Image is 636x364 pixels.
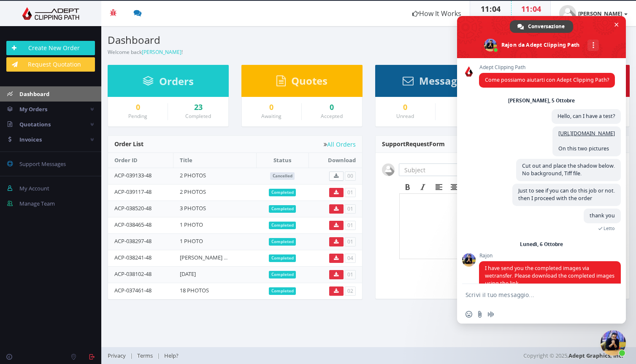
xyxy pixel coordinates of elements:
a: 23 [174,103,222,112]
span: On this two pictures [558,130,615,152]
a: 3 PHOTOS [180,204,206,212]
span: Chiudere la chat [612,20,621,29]
span: Messages [419,74,468,88]
strong: [PERSON_NAME] [578,10,622,17]
span: Invoices [19,136,42,143]
a: How It Works [404,1,470,26]
span: Adept Clipping Path [479,64,615,70]
a: 18 PHOTOS [180,286,209,294]
a: 1 PHOTO [180,221,203,228]
div: | | [108,347,456,364]
small: Welcome back ! [108,48,183,56]
span: : [489,4,492,14]
span: 11 [521,4,530,14]
div: Conversazione [510,20,573,33]
a: Quotes [276,79,327,86]
a: Request Quotation [6,57,95,72]
img: Adept Graphics [6,7,95,20]
a: ACP-039133-48 [114,171,152,179]
div: Chiudere la chat [601,330,626,356]
div: Italic [415,182,430,193]
a: Messages [403,79,468,86]
a: 0 [248,103,295,112]
span: Completed [269,222,296,229]
span: Letto [604,225,615,231]
div: Align center [447,182,462,193]
img: user_default.jpg [382,163,395,176]
span: thank you [590,212,615,219]
span: Cancelled [270,172,295,180]
a: [DATE] [180,270,196,278]
th: Order ID [108,153,173,168]
div: Lunedì, 6 Ottobre [520,242,563,247]
a: ACP-038297-48 [114,237,152,245]
span: Completed [269,271,296,278]
span: Request [406,140,429,148]
span: 04 [533,4,541,14]
iframe: Rich Text Area. Press ALT-F9 for menu. Press ALT-F10 for toolbar. Press ALT-0 for help [400,194,622,259]
a: ACP-038102-48 [114,270,152,278]
span: Invia un file [476,311,483,318]
a: ACP-038520-48 [114,204,152,212]
a: Orders [143,79,194,87]
span: : [530,4,533,14]
h3: Dashboard [108,35,363,45]
a: 1 PHOTO [180,237,203,245]
span: Completed [269,238,296,246]
div: Align left [431,182,447,193]
div: 0 [442,103,489,112]
span: Support Messages [19,160,66,168]
span: Inserisci una emoji [465,311,472,318]
a: Help? [160,352,183,359]
a: ACP-037461-48 [114,286,152,294]
a: ACP-038465-48 [114,221,152,228]
a: 0 [308,103,355,112]
a: [PERSON_NAME] [551,1,636,26]
span: Dashboard [19,90,49,98]
span: Manage Team [19,200,55,207]
small: Completed [185,112,211,120]
a: ACP-039117-48 [114,188,152,195]
a: Privacy [108,352,130,359]
span: Completed [269,205,296,213]
th: Status [256,153,309,168]
a: ACP-038241-48 [114,254,152,261]
div: Bold [400,182,415,193]
span: Just to see if you can do this job or not. then I proceed with the order [518,187,615,202]
a: Create New Order [6,41,95,55]
span: I have send you the completed images via wetransfer. Please download the completed images using t... [485,265,614,310]
a: 0 [382,103,429,112]
span: Orders [159,74,194,88]
span: My Account [19,185,49,192]
small: Pending [128,112,147,120]
span: Rajon [479,253,621,259]
span: Completed [269,254,296,262]
th: Download [309,153,362,168]
span: Order List [114,140,143,148]
span: Quotations [19,120,51,128]
div: [PERSON_NAME], 5 Ottobre [508,98,575,103]
a: 0 [114,103,161,112]
small: Your Time [479,14,503,21]
span: Come possiamo aiutarti con Adept Clipping Path? [485,76,609,83]
span: Copyright © 2025, [523,351,623,360]
a: [PERSON_NAME] [142,48,181,56]
textarea: Scrivi il tuo messaggio... [465,291,599,299]
span: Completed [269,287,296,295]
span: 11 [481,4,489,14]
small: Awaiting [261,112,281,120]
a: 2 PHOTOS [180,171,206,179]
a: All Orders [324,141,356,147]
span: Support Form [382,140,445,148]
span: Quotes [291,74,327,88]
a: [URL][DOMAIN_NAME] [558,130,615,137]
a: 2 PHOTOS [180,188,206,195]
small: Our Time [520,14,542,21]
a: [PERSON_NAME] ultimo retouch [180,254,261,261]
span: Conversazione [528,20,565,33]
